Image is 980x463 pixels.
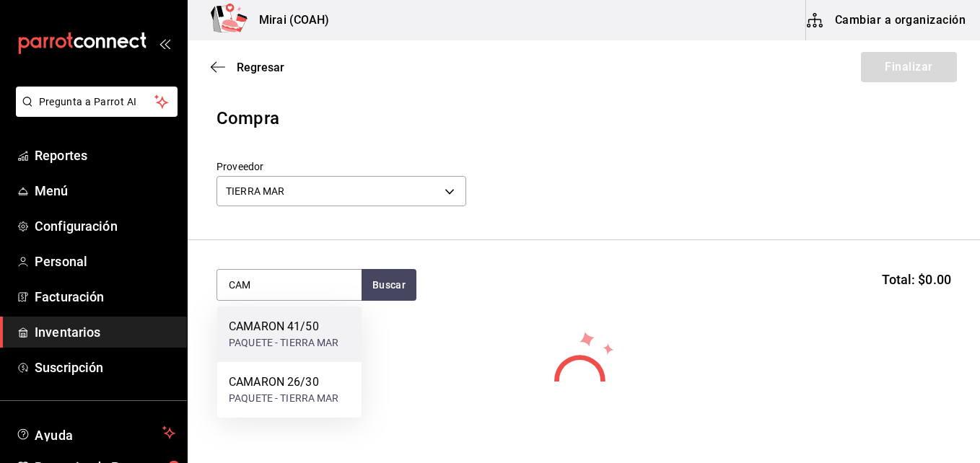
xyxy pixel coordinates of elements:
[229,335,339,350] div: PAQUETE - TIERRA MAR
[362,269,416,301] button: Buscar
[248,12,330,29] h3: Mirai (COAH)
[159,38,170,49] button: open_drawer_menu
[882,270,951,289] span: Total: $0.00
[229,391,339,406] div: PAQUETE - TIERRA MAR
[216,105,951,131] div: Compra
[35,322,175,342] span: Inventarios
[211,61,284,74] button: Regresar
[237,61,284,74] span: Regresar
[35,252,175,271] span: Personal
[35,287,175,307] span: Facturación
[35,146,175,165] span: Reportes
[35,181,175,200] span: Menú
[39,94,155,110] span: Pregunta a Parrot AI
[35,216,175,236] span: Configuración
[217,270,362,300] input: Buscar insumo
[216,162,466,172] label: Proveedor
[35,358,175,377] span: Suscripción
[216,176,466,206] div: TIERRA MAR
[229,318,339,335] div: CAMARON 41/50
[229,374,339,391] div: CAMARON 26/30
[35,424,157,441] span: Ayuda
[10,105,178,120] a: Pregunta a Parrot AI
[16,87,178,117] button: Pregunta a Parrot AI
